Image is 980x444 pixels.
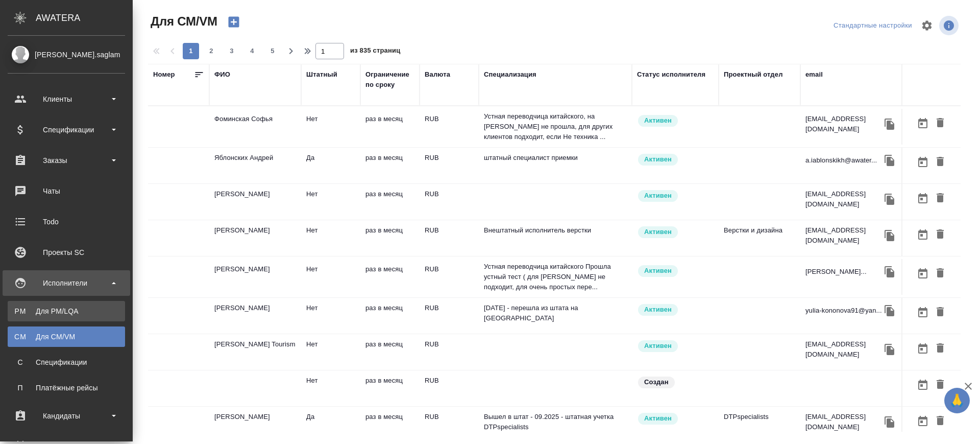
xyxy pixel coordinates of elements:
div: Рядовой исполнитель: назначай с учетом рейтинга [637,225,714,239]
div: ФИО [214,69,230,80]
p: Устная переводчица китайского Прошла устный тест ( для [PERSON_NAME] не подходит, для очень прост... [484,262,627,292]
button: Открыть календарь загрузки [914,376,932,394]
p: штатный специалист приемки [484,153,627,163]
div: email [805,69,823,80]
p: [EMAIL_ADDRESS][DOMAIN_NAME] [805,225,882,246]
p: Активен [644,341,672,351]
td: Нет [301,109,360,145]
div: Спецификации [8,122,125,137]
td: Верстки и дизайна [719,220,800,256]
td: Нет [301,370,360,406]
div: Рядовой исполнитель: назначай с учетом рейтинга [637,189,714,203]
div: Для CM/VM [13,332,120,342]
p: [EMAIL_ADDRESS][DOMAIN_NAME] [805,412,882,432]
p: [DATE] - перешла из штата на [GEOGRAPHIC_DATA] [484,303,627,323]
div: Проекты SC [8,245,125,260]
div: [PERSON_NAME].saglam [8,49,125,60]
div: Исполнители [8,275,125,291]
a: CMДля CM/VM [8,326,125,347]
p: a.iablonskikh@awater... [805,155,877,166]
div: Рядовой исполнитель: назначай с учетом рейтинга [637,153,714,167]
p: Активен [644,154,672,165]
button: Скопировать [882,414,897,430]
div: Специализация [484,69,536,80]
button: 4 [244,43,260,59]
button: Удалить [932,376,949,394]
p: Активен [644,413,672,424]
button: Скопировать [882,192,897,207]
td: DTPspecialists [719,407,800,442]
p: Внештатный исполнитель верстки [484,225,627,236]
span: Настроить таблицу [915,13,939,38]
td: Нет [301,259,360,295]
td: [PERSON_NAME] Tourism [209,334,301,370]
td: RUB [420,334,479,370]
div: Статус исполнителя [637,69,705,80]
td: [PERSON_NAME] [209,184,301,220]
a: Проекты SC [3,240,130,265]
td: Нет [301,298,360,334]
div: Чаты [8,183,125,199]
td: раз в месяц [360,334,420,370]
div: Рядовой исполнитель: назначай с учетом рейтинга [637,412,714,426]
button: Удалить [932,153,949,172]
p: yulia-kononova91@yan... [805,306,882,316]
div: Рядовой исполнитель: назначай с учетом рейтинга [637,114,714,128]
button: Удалить [932,339,949,358]
div: Todo [8,214,125,229]
button: Удалить [932,264,949,283]
div: Кандидаты [8,408,125,424]
div: Рядовой исполнитель: назначай с учетом рейтинга [637,264,714,278]
td: RUB [420,109,479,145]
button: Удалить [932,412,949,431]
td: [PERSON_NAME] [209,298,301,334]
button: Скопировать [882,153,897,168]
div: Клиенты [8,91,125,107]
p: Вышел в штат - 09.2025 - штатная учетка DTPspecialists [484,412,627,432]
div: Проектный отдел [724,69,783,80]
td: RUB [420,298,479,334]
div: Рядовой исполнитель: назначай с учетом рейтинга [637,303,714,317]
p: Создан [644,377,669,387]
p: [EMAIL_ADDRESS][DOMAIN_NAME] [805,339,882,360]
div: AWATERA [36,8,133,28]
p: Активен [644,115,672,126]
a: ССпецификации [8,352,125,372]
button: Открыть календарь загрузки [914,339,932,358]
div: Номер [153,69,175,80]
span: Для СМ/VM [148,13,217,30]
td: Да [301,407,360,442]
button: Удалить [932,225,949,244]
button: Удалить [932,189,949,208]
div: Штатный [306,69,337,80]
button: 2 [203,43,219,59]
td: RUB [420,220,479,256]
p: Устная переводчица китайского, на [PERSON_NAME] не прошла, для других клиентов подходит, если Не ... [484,111,627,142]
button: Скопировать [882,342,897,357]
div: Рядовой исполнитель: назначай с учетом рейтинга [637,339,714,353]
a: Todo [3,209,130,235]
button: Открыть календарь загрузки [914,303,932,322]
td: Фоминская Софья [209,109,301,145]
td: раз в месяц [360,370,420,406]
p: Активен [644,227,672,237]
a: ППлатёжные рейсы [8,378,125,398]
span: из 835 страниц [350,44,400,59]
span: 3 [224,46,240,56]
div: Ограничение по сроку [365,69,414,90]
div: Для PM/LQA [13,306,120,316]
p: [PERSON_NAME]... [805,267,867,277]
td: раз в месяц [360,220,420,256]
td: раз в месяц [360,259,420,295]
button: Открыть календарь загрузки [914,264,932,283]
p: [EMAIL_ADDRESS][DOMAIN_NAME] [805,114,882,134]
td: RUB [420,370,479,406]
button: Скопировать [882,228,897,243]
button: Открыть календарь загрузки [914,114,932,133]
td: раз в месяц [360,109,420,145]
td: RUB [420,148,479,183]
a: Чаты [3,178,130,204]
button: 🙏 [944,388,970,413]
span: 4 [244,46,260,56]
a: PMДля PM/LQA [8,301,125,321]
